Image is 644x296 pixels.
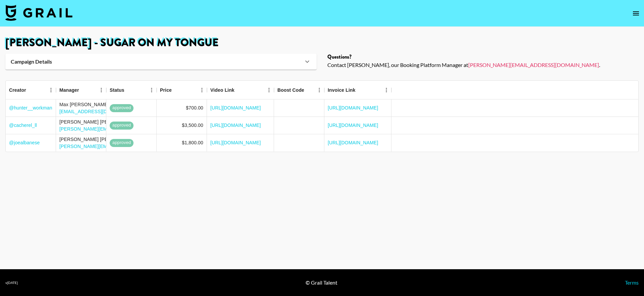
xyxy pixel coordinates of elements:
button: Menu [46,85,56,95]
div: v [DATE] [5,281,18,285]
div: [PERSON_NAME] [PERSON_NAME] [59,119,180,125]
span: approved [110,122,133,129]
div: Questions? [327,54,639,60]
div: Boost Code [277,81,304,99]
div: Creator [9,81,26,99]
a: @joealbanese [9,139,40,146]
a: @cacherel_ll [9,122,37,129]
div: Invoice Link [328,81,356,99]
button: Menu [197,85,207,95]
span: approved [110,105,133,111]
button: Sort [26,85,36,95]
div: Invoice Link [324,81,391,99]
button: Menu [264,85,274,95]
div: $700.00 [186,104,203,111]
div: [PERSON_NAME] [PERSON_NAME] [59,136,180,143]
a: [URL][DOMAIN_NAME] [210,104,261,111]
a: @hunter__workman [9,104,52,111]
h1: [PERSON_NAME] - Sugar on my tongue [5,38,639,48]
button: Menu [96,85,106,95]
div: Video Link [210,81,234,99]
div: Manager [56,81,106,99]
a: [URL][DOMAIN_NAME] [328,139,378,146]
div: Contact [PERSON_NAME], our Booking Platform Manager at . [327,62,639,68]
strong: Campaign Details [11,58,52,65]
button: Menu [314,85,324,95]
div: Campaign Details [5,54,317,70]
button: Sort [234,85,244,95]
button: Sort [304,85,314,95]
a: [PERSON_NAME][EMAIL_ADDRESS][DOMAIN_NAME] [59,126,180,132]
div: $1,800.00 [182,139,203,146]
button: Sort [79,85,89,95]
button: Sort [356,85,365,95]
div: Boost Code [274,81,324,99]
button: Menu [381,85,391,95]
div: $3,500.00 [182,122,203,129]
button: Sort [124,85,134,95]
a: [URL][DOMAIN_NAME] [328,122,378,129]
div: Creator [6,81,56,99]
div: Price [157,81,207,99]
div: Status [110,81,124,99]
a: [URL][DOMAIN_NAME] [210,122,261,129]
button: open drawer [629,7,643,20]
div: Manager [59,81,79,99]
img: Grail Talent [5,5,72,21]
div: Video Link [207,81,274,99]
div: Status [106,81,157,99]
a: [URL][DOMAIN_NAME] [210,139,261,146]
span: approved [110,140,133,146]
div: © Grail Talent [306,279,337,286]
a: [URL][DOMAIN_NAME] [328,104,378,111]
a: [PERSON_NAME][EMAIL_ADDRESS][DOMAIN_NAME] [468,62,599,68]
div: Price [160,81,172,99]
a: [EMAIL_ADDRESS][DOMAIN_NAME] [59,109,140,114]
a: [PERSON_NAME][EMAIL_ADDRESS][DOMAIN_NAME] [59,144,180,149]
button: Sort [172,85,181,95]
button: Menu [147,85,157,95]
iframe: Drift Widget Chat Controller [610,263,636,288]
div: Max [PERSON_NAME] [59,101,140,108]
